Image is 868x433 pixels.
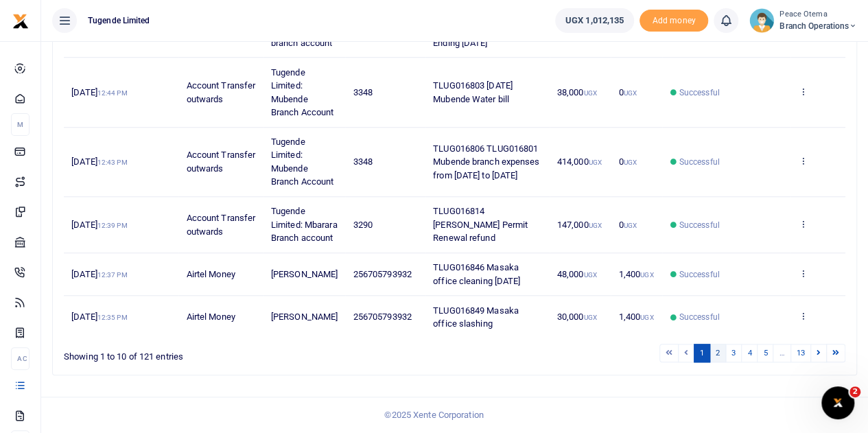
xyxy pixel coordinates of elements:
[353,87,373,97] span: 3348
[679,311,720,323] span: Successful
[353,220,373,230] span: 3290
[588,159,601,166] small: UGX
[640,314,653,321] small: UGX
[624,222,637,229] small: UGX
[640,10,708,32] li: Toup your wallet
[71,220,127,230] span: [DATE]
[353,269,412,279] span: 256705793932
[679,219,720,231] span: Successful
[757,344,773,362] a: 5
[694,344,710,362] a: 1
[749,8,857,33] a: profile-user Peace Otema Branch Operations
[187,213,256,237] span: Account Transfer outwards
[557,269,597,279] span: 48,000
[709,344,726,362] a: 2
[679,268,720,281] span: Successful
[725,344,742,362] a: 3
[12,13,29,30] img: logo-small
[679,86,720,99] span: Successful
[679,156,720,168] span: Successful
[565,14,624,27] span: UGX 1,012,135
[555,8,634,33] a: UGX 1,012,135
[187,80,256,104] span: Account Transfer outwards
[640,271,653,279] small: UGX
[821,386,854,419] iframe: Intercom live chat
[271,206,338,243] span: Tugende Limited: Mbarara Branch account
[619,87,637,97] span: 0
[353,312,412,322] span: 256705793932
[790,344,811,362] a: 13
[97,159,128,166] small: 12:43 PM
[187,150,256,174] span: Account Transfer outwards
[71,87,127,97] span: [DATE]
[640,14,708,25] a: Add money
[583,89,596,97] small: UGX
[71,156,127,167] span: [DATE]
[583,271,596,279] small: UGX
[433,305,519,329] span: TLUG016849 Masaka office slashing
[619,269,654,279] span: 1,400
[271,312,338,322] span: [PERSON_NAME]
[779,20,857,32] span: Branch Operations
[624,89,637,97] small: UGX
[97,222,128,229] small: 12:39 PM
[97,271,128,279] small: 12:37 PM
[624,159,637,166] small: UGX
[271,67,333,118] span: Tugende Limited: Mubende Branch Account
[433,80,513,104] span: TLUG016803 [DATE] Mubende Water bill
[849,386,860,397] span: 2
[433,262,520,286] span: TLUG016846 Masaka office cleaning [DATE]
[557,312,597,322] span: 30,000
[187,269,235,279] span: Airtel Money
[71,312,127,322] span: [DATE]
[64,342,384,364] div: Showing 1 to 10 of 121 entries
[741,344,758,362] a: 4
[779,9,857,21] small: Peace Otema
[557,220,602,230] span: 147,000
[433,206,528,243] span: TLUG016814 [PERSON_NAME] Permit Renewal refund
[619,220,637,230] span: 0
[619,312,654,322] span: 1,400
[187,312,235,322] span: Airtel Money
[12,15,29,25] a: logo-small logo-large logo-large
[557,156,602,167] span: 414,000
[271,137,333,187] span: Tugende Limited: Mubende Branch Account
[82,14,156,27] span: Tugende Limited
[271,11,335,48] span: Tugende Limited: Rubaga branch account
[433,11,526,48] span: TLUG016878Rubaga Branch Expenses Week Ending [DATE]
[619,156,637,167] span: 0
[433,143,539,180] span: TLUG016806 TLUG016801 Mubende branch expenses from [DATE] to [DATE]
[11,113,30,136] li: M
[97,89,128,97] small: 12:44 PM
[557,87,597,97] span: 38,000
[588,222,601,229] small: UGX
[71,269,127,279] span: [DATE]
[271,269,338,279] span: [PERSON_NAME]
[749,8,774,33] img: profile-user
[11,347,30,370] li: Ac
[550,8,640,33] li: Wallet ballance
[353,156,373,167] span: 3348
[97,314,128,321] small: 12:35 PM
[583,314,596,321] small: UGX
[640,10,708,32] span: Add money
